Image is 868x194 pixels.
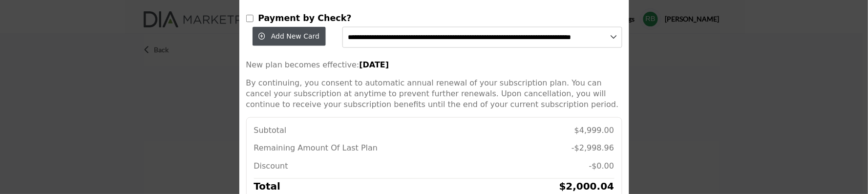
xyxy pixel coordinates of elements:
p: Discount [254,161,288,172]
p: Subtotal [254,125,287,136]
b: Payment by Check? [258,13,351,23]
p: -$0.00 [589,161,614,172]
strong: [DATE] [359,60,389,69]
h5: Total [254,179,281,194]
button: Add New Card [253,27,326,46]
p: New plan becomes effective: [246,60,622,70]
p: -$2,998.96 [572,143,614,153]
h5: $2,000.04 [559,179,614,194]
p: Remaining Amount Of Last Plan [254,143,378,153]
p: By continuing, you consent to automatic annual renewal of your subscription plan. You can cancel ... [246,78,622,110]
p: $4,999.00 [574,125,614,136]
span: Add New Card [271,32,319,40]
